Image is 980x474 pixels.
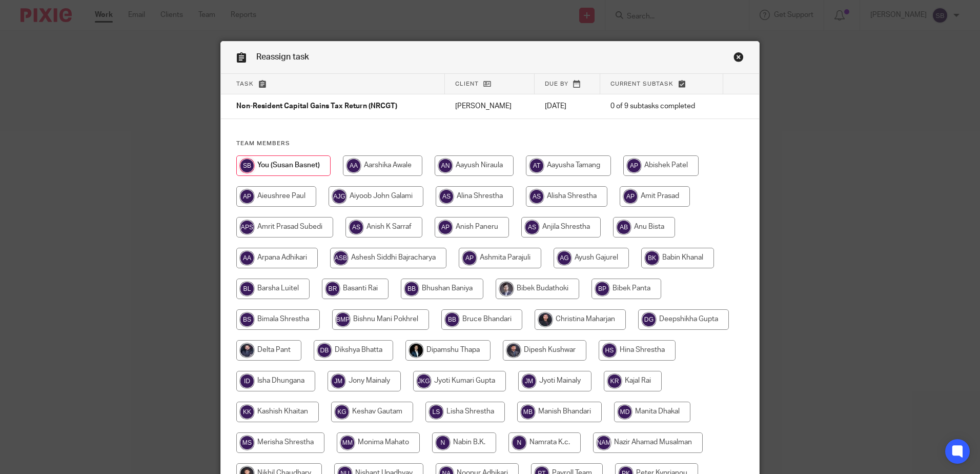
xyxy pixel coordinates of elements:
[610,81,673,87] span: Current subtask
[236,81,254,87] span: Task
[236,103,397,110] span: Non-Resident Capital Gains Tax Return (NRCGT)
[545,81,568,87] span: Due by
[455,101,524,111] p: [PERSON_NAME]
[455,81,479,87] span: Client
[545,101,590,111] p: [DATE]
[600,94,723,119] td: 0 of 9 subtasks completed
[256,53,309,61] span: Reassign task
[733,52,744,66] a: Close this dialog window
[236,140,744,148] h4: Team members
